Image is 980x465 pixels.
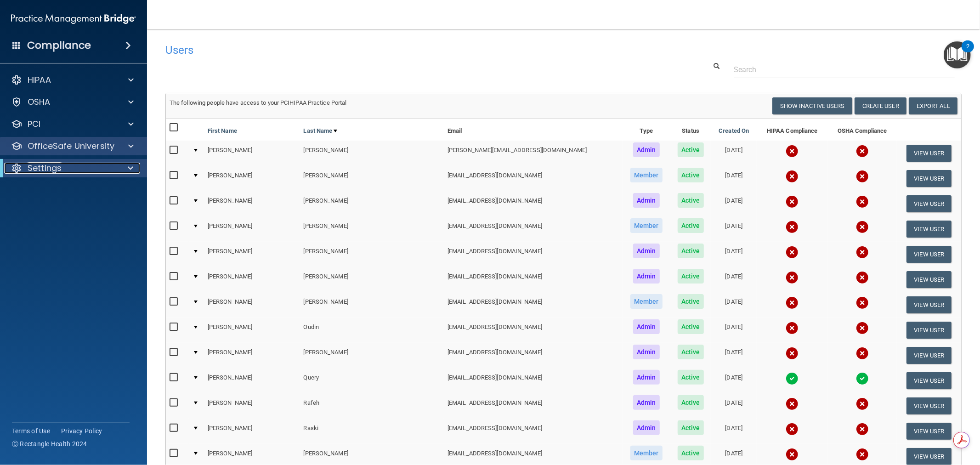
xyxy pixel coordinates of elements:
img: cross.ca9f0e7f.svg [786,448,799,461]
img: cross.ca9f0e7f.svg [786,145,799,158]
td: [DATE] [711,166,757,191]
span: Ⓒ Rectangle Health 2024 [12,439,87,448]
td: [EMAIL_ADDRESS][DOMAIN_NAME] [444,292,623,318]
h4: Compliance [27,39,91,52]
span: Active [678,218,704,233]
button: View User [906,296,952,313]
img: cross.ca9f0e7f.svg [856,397,869,410]
span: Admin [633,244,660,258]
td: Oudin [300,318,444,343]
td: [DATE] [711,216,757,242]
td: [PERSON_NAME] [204,141,300,166]
td: [PERSON_NAME] [300,216,444,242]
span: Admin [633,345,660,359]
p: PCI [28,119,40,130]
span: Active [678,370,704,385]
td: [EMAIL_ADDRESS][DOMAIN_NAME] [444,191,623,216]
td: [PERSON_NAME] [204,419,300,444]
a: Settings [11,163,133,174]
a: Privacy Policy [61,426,102,436]
img: cross.ca9f0e7f.svg [856,347,869,360]
h4: Users [165,44,624,56]
button: View User [906,246,952,263]
span: Active [678,294,704,309]
td: [EMAIL_ADDRESS][DOMAIN_NAME] [444,216,623,242]
td: [DATE] [711,141,757,166]
img: cross.ca9f0e7f.svg [856,246,869,259]
td: [DATE] [711,318,757,343]
td: [EMAIL_ADDRESS][DOMAIN_NAME] [444,368,623,393]
button: View User [906,195,952,212]
img: cross.ca9f0e7f.svg [856,296,869,309]
button: View User [906,271,952,288]
span: Admin [633,420,660,435]
td: [PERSON_NAME][EMAIL_ADDRESS][DOMAIN_NAME] [444,141,623,166]
td: [EMAIL_ADDRESS][DOMAIN_NAME] [444,166,623,191]
span: Member [630,218,663,233]
span: Active [678,446,704,460]
img: PMB logo [11,10,136,28]
td: [EMAIL_ADDRESS][DOMAIN_NAME] [444,419,623,444]
span: Admin [633,395,660,410]
div: 2 [966,46,969,58]
td: Query [300,368,444,393]
img: cross.ca9f0e7f.svg [786,423,799,436]
span: Active [678,244,704,258]
span: The following people have access to your PCIHIPAA Practice Portal [170,99,347,106]
td: [DATE] [711,343,757,368]
span: Member [630,168,663,182]
td: [PERSON_NAME] [300,166,444,191]
td: [EMAIL_ADDRESS][DOMAIN_NAME] [444,343,623,368]
td: [EMAIL_ADDRESS][DOMAIN_NAME] [444,393,623,419]
img: cross.ca9f0e7f.svg [786,271,799,284]
button: View User [906,221,952,238]
span: Member [630,294,663,309]
button: View User [906,170,952,187]
a: Terms of Use [12,426,50,436]
button: View User [906,448,952,465]
td: [DATE] [711,419,757,444]
img: cross.ca9f0e7f.svg [856,221,869,233]
span: Admin [633,142,660,157]
span: Active [678,345,704,359]
a: Export All [909,97,957,114]
span: Active [678,168,704,182]
img: cross.ca9f0e7f.svg [786,195,799,208]
img: cross.ca9f0e7f.svg [786,296,799,309]
img: cross.ca9f0e7f.svg [856,145,869,158]
img: cross.ca9f0e7f.svg [856,271,869,284]
span: Active [678,420,704,435]
span: Active [678,269,704,284]
span: Admin [633,193,660,208]
p: OfficeSafe University [28,141,114,152]
span: Active [678,395,704,410]
span: Active [678,193,704,208]
img: cross.ca9f0e7f.svg [786,170,799,183]
span: Admin [633,370,660,385]
button: Create User [855,97,906,114]
a: First Name [208,125,237,136]
span: Admin [633,319,660,334]
td: [PERSON_NAME] [204,267,300,292]
input: Search [734,61,955,78]
td: [PERSON_NAME] [300,141,444,166]
td: [PERSON_NAME] [300,267,444,292]
td: [DATE] [711,292,757,318]
img: cross.ca9f0e7f.svg [856,448,869,461]
td: Rafeh [300,393,444,419]
th: OSHA Compliance [828,119,897,141]
td: [PERSON_NAME] [204,166,300,191]
td: [PERSON_NAME] [204,242,300,267]
span: Active [678,319,704,334]
td: [DATE] [711,242,757,267]
td: [PERSON_NAME] [204,191,300,216]
td: [EMAIL_ADDRESS][DOMAIN_NAME] [444,242,623,267]
img: cross.ca9f0e7f.svg [786,347,799,360]
td: [PERSON_NAME] [300,191,444,216]
td: [PERSON_NAME] [300,343,444,368]
th: Type [623,119,670,141]
img: cross.ca9f0e7f.svg [786,246,799,259]
td: [DATE] [711,267,757,292]
a: Created On [719,125,749,136]
img: cross.ca9f0e7f.svg [856,195,869,208]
